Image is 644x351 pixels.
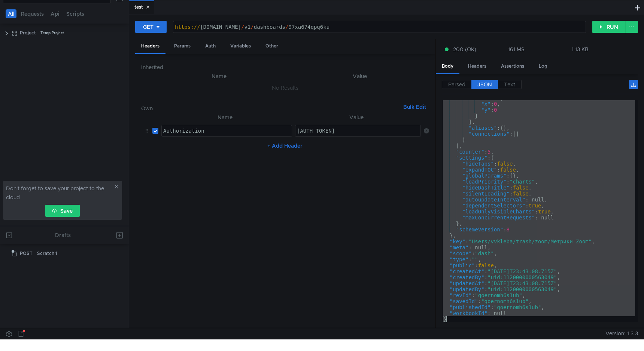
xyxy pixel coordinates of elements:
[19,9,46,18] button: Requests
[453,45,476,53] span: 200 (OK)
[141,63,429,72] h6: Inherited
[20,248,33,259] span: POST
[572,46,589,53] div: 1.13 KB
[477,81,492,88] span: JSON
[592,21,626,33] button: RUN
[448,81,465,88] span: Parsed
[436,59,459,74] div: Body
[55,231,71,240] div: Drafts
[135,21,167,33] button: GET
[158,113,292,122] th: Name
[264,141,306,150] button: + Add Header
[462,59,492,73] div: Headers
[48,9,62,18] button: Api
[400,102,429,111] button: Bulk Edit
[168,39,197,53] div: Params
[291,72,429,81] th: Value
[508,46,525,53] div: 161 MS
[533,59,553,73] div: Log
[259,39,284,53] div: Other
[272,84,298,91] nz-embed-empty: No Results
[224,39,257,53] div: Variables
[292,113,421,122] th: Value
[37,248,57,259] div: Scratch 1
[141,104,400,113] h6: Own
[495,59,530,73] div: Assertions
[64,9,86,18] button: Scripts
[147,72,291,81] th: Name
[20,27,36,39] div: Project
[45,205,80,217] button: Save
[40,27,64,39] div: Temp Project
[6,9,16,18] button: All
[135,39,165,54] div: Headers
[504,81,515,88] span: Text
[134,3,150,11] div: test
[199,39,222,53] div: Auth
[605,328,638,339] span: Version: 1.3.3
[6,184,112,202] span: Don't forget to save your project to the cloud
[143,23,154,31] div: GET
